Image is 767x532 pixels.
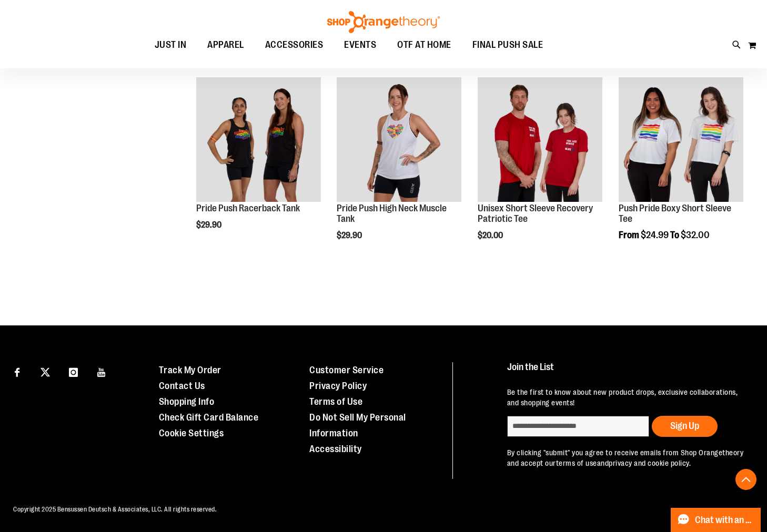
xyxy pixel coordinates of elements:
[556,459,597,467] a: terms of use
[36,362,55,381] a: Visit our X page
[619,203,731,224] a: Push Pride Boxy Short Sleeve Tee
[159,396,215,407] a: Shopping Info
[159,365,221,375] a: Track My Order
[671,508,761,532] button: Chat with an Expert
[159,412,259,423] a: Check Gift Card Balance
[507,416,649,437] input: enter email
[337,77,461,202] img: Pride Push High Neck Muscle Tank
[670,421,699,431] span: Sign Up
[337,77,461,203] a: Pride Push High Neck Muscle Tank
[670,230,679,240] span: To
[309,396,362,407] a: Terms of Use
[337,231,364,240] span: $29.90
[196,220,223,230] span: $29.90
[507,362,747,382] h4: Join the List
[478,203,593,224] a: Unisex Short Sleeve Recovery Patriotic Tee
[93,362,111,381] a: Visit our Youtube page
[735,469,756,490] button: Back To Top
[619,77,743,202] img: Product image for Push Pride Boxy Short Sleeve Tee
[309,412,406,438] a: Do Not Sell My Personal Information
[326,11,441,33] img: Shop Orangetheory
[641,230,669,240] span: $24.99
[695,515,754,525] span: Chat with an Expert
[507,387,747,408] p: Be the first to know about new product drops, exclusive collaborations, and shopping events!
[619,77,743,203] a: Product image for Push Pride Boxy Short Sleeve Tee
[196,77,321,202] img: Pride Push Racerback Tank
[337,203,447,224] a: Pride Push High Neck Muscle Tank
[155,33,187,57] span: JUST IN
[309,381,367,391] a: Privacy Policy
[397,33,451,57] span: OTF AT HOME
[331,72,467,267] div: product
[344,33,376,57] span: EVENTS
[196,77,321,203] a: Pride Push Racerback Tank
[309,444,362,454] a: Accessibility
[196,203,300,213] a: Pride Push Racerback Tank
[609,459,691,467] a: privacy and cookie policy.
[265,33,324,57] span: ACCESSORIES
[507,447,747,468] p: By clicking "submit" you agree to receive emails from Shop Orangetheory and accept our and
[619,230,639,240] span: From
[613,72,749,267] div: product
[191,72,326,257] div: product
[472,33,543,57] span: FINAL PUSH SALE
[478,231,504,240] span: $20.00
[64,362,83,381] a: Visit our Instagram page
[472,72,608,267] div: product
[8,362,26,381] a: Visit our Facebook page
[41,367,50,377] img: Twitter
[478,77,602,202] img: Product image for Unisex Short Sleeve Recovery Patriotic Tee
[681,230,710,240] span: $32.00
[309,365,383,375] a: Customer Service
[478,77,602,203] a: Product image for Unisex Short Sleeve Recovery Patriotic Tee
[652,416,718,437] button: Sign Up
[13,506,217,513] span: Copyright 2025 Bensussen Deutsch & Associates, LLC. All rights reserved.
[159,381,205,391] a: Contact Us
[207,33,244,57] span: APPAREL
[159,428,224,438] a: Cookie Settings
